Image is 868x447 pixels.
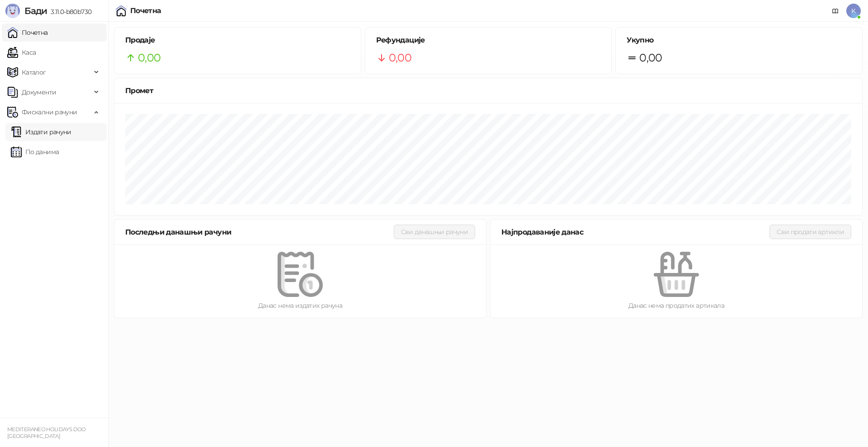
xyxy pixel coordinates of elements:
[11,123,71,141] a: Издати рачуни
[11,143,59,161] a: По данима
[846,4,861,18] span: K
[389,49,411,66] span: 0,00
[376,35,601,46] h5: Рефундације
[394,225,475,239] button: Сви данашњи рачуни
[769,225,851,239] button: Сви продати артикли
[7,426,86,439] small: MEDITERANEO HOLIDAYS DOO [GEOGRAPHIC_DATA]
[130,7,161,14] div: Почетна
[828,4,843,18] a: Документација
[125,35,350,46] h5: Продаје
[5,4,20,18] img: Logo
[138,49,160,66] span: 0,00
[125,85,851,96] div: Промет
[22,63,46,81] span: Каталог
[47,8,91,16] span: 3.11.0-b80b730
[639,49,662,66] span: 0,00
[24,5,47,16] span: Бади
[125,226,394,238] div: Последњи данашњи рачуни
[7,43,36,61] a: Каса
[501,226,769,238] div: Најпродаваније данас
[7,24,48,42] a: Почетна
[505,301,848,311] div: Данас нема продатих артикала
[129,301,472,311] div: Данас нема издатих рачуна
[627,35,851,46] h5: Укупно
[22,103,77,121] span: Фискални рачуни
[22,83,56,101] span: Документи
